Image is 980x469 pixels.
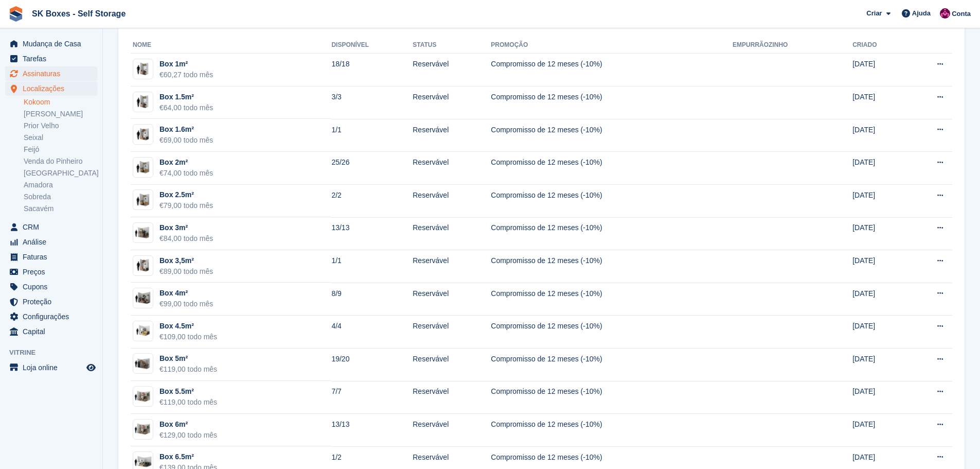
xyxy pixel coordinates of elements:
[5,81,97,96] a: menu
[159,430,217,441] div: €129,00 todo mês
[331,349,413,381] td: 19/20
[852,119,905,152] td: [DATE]
[413,250,491,283] td: Reservável
[5,280,97,294] a: menu
[133,160,153,175] img: 25-sqft-unit.jpg
[24,192,97,202] a: Sobreda
[131,37,331,54] th: Nome
[413,54,491,86] td: Reservável
[133,62,153,77] img: 15-sqft-unit%20(6).jpg
[491,349,733,381] td: Compromisso de 12 meses (-10%)
[5,324,97,339] a: menu
[159,233,213,244] div: €84,00 todo mês
[85,361,97,374] a: Loja de pré-visualização
[413,349,491,381] td: Reservável
[24,157,97,166] a: Venda do Pinheiro
[24,121,97,131] a: Prior Velho
[5,235,97,249] a: menu
[331,119,413,152] td: 1/1
[23,294,84,309] span: Proteção
[23,51,84,66] span: Tarefas
[413,152,491,185] td: Reservável
[852,86,905,119] td: [DATE]
[8,6,24,22] img: stora-icon-8386f47178a22dfd0bd8f6a31ec36ba5ce8667c1dd55bd0f319d3a0aa187defe.svg
[852,217,905,250] td: [DATE]
[952,9,971,19] span: Conta
[852,316,905,349] td: [DATE]
[413,316,491,349] td: Reservável
[852,381,905,414] td: [DATE]
[24,145,97,154] a: Feijó
[23,265,84,279] span: Preços
[331,152,413,185] td: 25/26
[331,316,413,349] td: 4/4
[491,152,733,185] td: Compromisso de 12 meses (-10%)
[413,381,491,414] td: Reservável
[23,81,84,96] span: Localizações
[331,86,413,119] td: 3/3
[23,66,84,81] span: Assinaturas
[28,5,130,22] a: SK Boxes - Self Storage
[413,283,491,316] td: Reservável
[852,37,905,54] th: Criado
[133,422,153,437] img: 64-sqft-unit.jpg
[133,291,153,306] img: 40-sqft-unit%20(1).jpg
[23,280,84,294] span: Cupons
[133,258,153,273] img: 20-sqft-unit%20(1).jpg
[5,265,97,279] a: menu
[912,8,931,19] span: Ajuda
[5,309,97,324] a: menu
[852,283,905,316] td: [DATE]
[133,193,153,207] img: 25-sqft-unit.jpg
[331,217,413,250] td: 13/13
[24,133,97,143] a: Seixal
[159,124,213,135] div: Box 1.6m²
[852,250,905,283] td: [DATE]
[491,250,733,283] td: Compromisso de 12 meses (-10%)
[133,356,153,371] img: 60-sqft-unit.jpg
[852,54,905,86] td: [DATE]
[491,283,733,316] td: Compromisso de 12 meses (-10%)
[5,294,97,309] a: menu
[733,37,852,54] th: Empurrãozinho
[331,250,413,283] td: 1/1
[159,288,213,299] div: Box 4m²
[159,419,217,430] div: Box 6m²
[491,37,733,54] th: Promoção
[413,414,491,447] td: Reservável
[413,185,491,218] td: Reservável
[491,316,733,349] td: Compromisso de 12 meses (-10%)
[413,37,491,54] th: Status
[159,135,213,146] div: €69,00 todo mês
[159,451,217,462] div: Box 6.5m²
[159,222,213,233] div: Box 3m²
[23,309,84,324] span: Configurações
[23,235,84,249] span: Análise
[23,250,84,264] span: Faturas
[133,323,153,338] img: 50-sqft-unit%20(1).jpg
[5,37,97,51] a: menu
[159,70,213,80] div: €60,27 todo mês
[331,185,413,218] td: 2/2
[159,189,213,200] div: Box 2.5m²
[159,299,213,309] div: €99,00 todo mês
[331,37,413,54] th: Disponível
[159,59,213,70] div: Box 1m²
[491,185,733,218] td: Compromisso de 12 meses (-10%)
[331,414,413,447] td: 13/13
[159,157,213,168] div: Box 2m²
[852,185,905,218] td: [DATE]
[23,324,84,339] span: Capital
[5,220,97,234] a: menu
[491,119,733,152] td: Compromisso de 12 meses (-10%)
[491,414,733,447] td: Compromisso de 12 meses (-10%)
[24,180,97,190] a: Amadora
[331,381,413,414] td: 7/7
[159,353,217,364] div: Box 5m²
[331,283,413,316] td: 8/9
[491,86,733,119] td: Compromisso de 12 meses (-10%)
[159,266,213,277] div: €89,00 todo mês
[852,152,905,185] td: [DATE]
[24,204,97,214] a: Sacavém
[23,37,84,51] span: Mudança de Casa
